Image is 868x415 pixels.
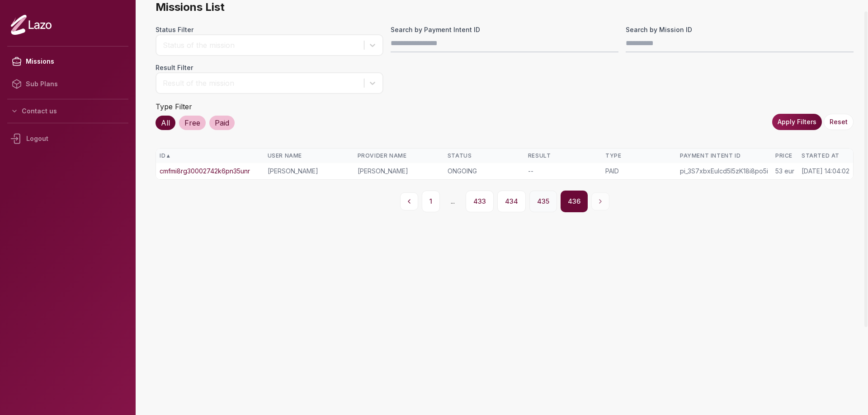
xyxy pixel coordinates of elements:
div: Paid [209,116,235,130]
button: 435 [529,191,557,212]
div: Payment Intent ID [680,152,768,159]
div: [PERSON_NAME] [358,167,440,176]
label: Type Filter [156,102,192,111]
div: pi_3S7xbxEulcd5I5zK18i8po5i [680,167,768,176]
div: Started At [802,152,849,159]
span: ... [443,193,462,210]
button: 436 [561,191,588,212]
div: ID [160,152,260,159]
span: ▲ [165,152,171,159]
div: Result of the mission [163,78,359,89]
div: Status [448,152,521,159]
div: Price [775,152,794,159]
button: Reset [824,114,854,130]
div: All [156,116,175,130]
label: Result Filter [156,63,383,72]
a: Sub Plans [7,73,128,95]
button: Apply Filters [772,114,822,130]
div: Free [179,116,206,130]
div: Type [605,152,673,159]
div: ONGOING [448,167,521,176]
label: Status Filter [156,25,383,34]
button: 433 [466,191,494,212]
div: Result [528,152,599,159]
div: Provider Name [358,152,440,159]
div: User Name [268,152,350,159]
div: Status of the mission [163,40,359,51]
div: [DATE] 14:04:02 [802,167,849,176]
a: Missions [7,50,128,73]
button: Contact us [7,103,128,119]
button: Previous page [400,192,418,210]
div: Logout [7,127,128,150]
button: 434 [497,191,526,212]
label: Search by Mission ID [626,25,854,34]
button: 1 [422,191,440,212]
div: -- [528,167,599,176]
div: PAID [605,167,673,176]
a: cmfmi8rg30002742k6pn35unr [160,167,250,176]
div: 53 eur [775,167,794,176]
div: [PERSON_NAME] [268,167,350,176]
label: Search by Payment Intent ID [391,25,618,34]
